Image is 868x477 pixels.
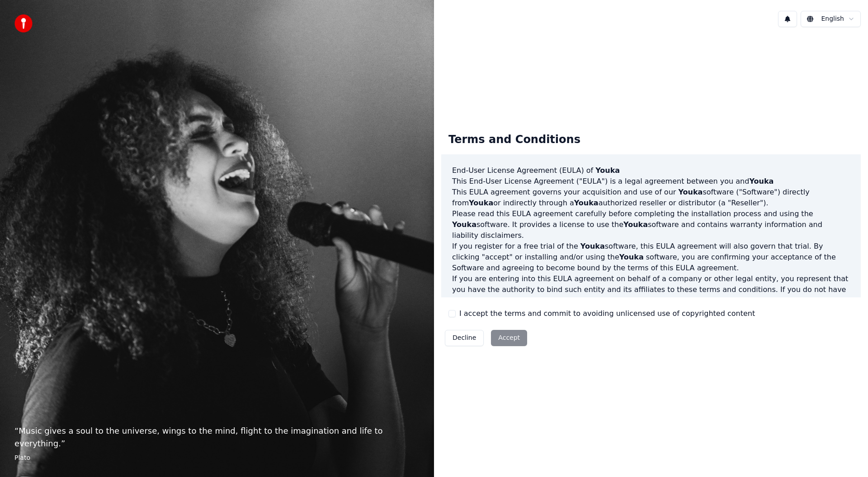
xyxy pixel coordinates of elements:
[469,199,493,207] span: Youka
[452,220,476,229] span: Youka
[574,199,599,207] span: Youka
[14,14,33,32] img: youka
[452,208,850,241] p: Please read this EULA agreement carefully before completing the installation process and using th...
[452,273,850,317] p: If you are entering into this EULA agreement on behalf of a company or other legal entity, you re...
[14,425,420,450] p: “ Music gives a soul to the universe, wings to the mind, flight to the imagination and life to ev...
[619,253,644,261] span: Youka
[459,308,755,319] label: I accept the terms and commit to avoiding unlicensed use of copyrighted content
[623,220,648,229] span: Youka
[452,241,850,273] p: If you register for a free trial of the software, this EULA agreement will also govern that trial...
[14,454,420,463] footer: Plato
[452,165,850,176] h3: End-User License Agreement (EULA) of
[749,177,774,185] span: Youka
[452,187,850,208] p: This EULA agreement governs your acquisition and use of our software ("Software") directly from o...
[452,176,850,187] p: This End-User License Agreement ("EULA") is a legal agreement between you and
[445,330,484,346] button: Decline
[678,188,703,196] span: Youka
[441,125,588,154] div: Terms and Conditions
[595,166,620,175] span: Youka
[580,242,605,250] span: Youka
